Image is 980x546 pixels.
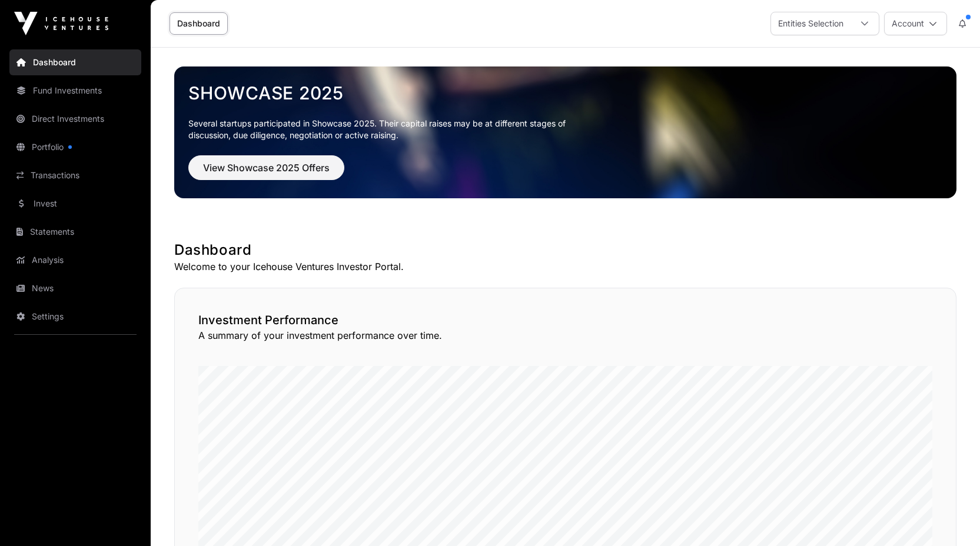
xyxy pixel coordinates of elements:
[188,118,584,141] p: Several startups participated in Showcase 2025. Their capital raises may be at different stages o...
[9,162,141,188] a: Transactions
[9,275,141,301] a: News
[9,49,141,75] a: Dashboard
[9,134,141,160] a: Portfolio
[9,78,141,104] a: Fund Investments
[14,12,108,35] img: Icehouse Ventures Logo
[884,12,947,35] button: Account
[174,66,956,198] img: Showcase 2025
[170,12,228,35] a: Dashboard
[188,167,344,179] a: View Showcase 2025 Offers
[9,219,141,245] a: Statements
[9,304,141,329] a: Settings
[771,12,851,35] div: Entities Selection
[174,241,956,259] h1: Dashboard
[198,328,932,342] p: A summary of your investment performance over time.
[9,106,141,132] a: Direct Investments
[9,191,141,217] a: Invest
[9,247,141,273] a: Analysis
[921,490,980,546] iframe: Chat Widget
[203,161,330,175] span: View Showcase 2025 Offers
[188,82,942,104] a: Showcase 2025
[188,155,344,180] button: View Showcase 2025 Offers
[174,259,956,274] p: Welcome to your Icehouse Ventures Investor Portal.
[198,312,932,328] h2: Investment Performance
